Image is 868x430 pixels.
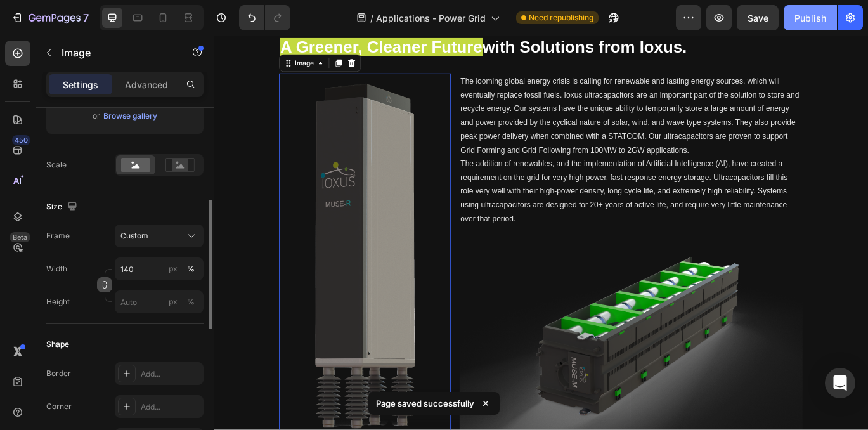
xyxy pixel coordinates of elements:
[239,5,290,30] div: Undo/Redo
[93,108,100,124] span: or
[103,110,158,122] button: Browse gallery
[12,135,30,145] div: 450
[46,230,70,242] label: Frame
[46,296,70,308] label: Height
[46,368,71,379] div: Border
[825,368,855,398] div: Open Intercom Messenger
[83,10,89,25] p: 7
[214,36,868,430] iframe: Design area
[183,294,198,309] button: px
[784,5,837,30] button: Publish
[46,339,69,350] div: Shape
[370,11,373,25] span: /
[794,11,826,25] div: Publish
[376,397,474,410] p: Page saved successfully
[287,144,668,218] span: The addition of renewables, and the implementation of Artificial Intelligence (AI), have created ...
[287,48,681,138] span: The looming global energy crisis is calling for renewable and lasting energy sources, which will ...
[5,5,94,30] button: 7
[125,78,168,91] p: Advanced
[529,12,593,23] span: Need republishing
[141,401,200,413] div: Add...
[169,263,178,275] div: px
[748,13,768,23] span: Save
[376,11,486,25] span: Applications - Power Grid
[183,261,198,277] button: px
[286,44,685,238] div: Rich Text Editor. Editing area: main
[62,45,169,60] p: Image
[115,225,204,247] button: Custom
[92,27,119,38] div: Image
[46,263,67,275] label: Width
[10,232,30,242] div: Beta
[115,290,204,313] input: px%
[187,263,195,275] div: %
[165,294,181,309] button: %
[737,5,779,30] button: Save
[115,257,204,280] input: px%
[141,368,200,380] div: Add...
[46,401,72,412] div: Corner
[165,261,181,277] button: %
[46,159,67,171] div: Scale
[187,296,195,308] div: %
[169,296,178,308] div: px
[120,230,148,242] span: Custom
[63,78,98,91] p: Settings
[103,110,157,122] div: Browse gallery
[46,199,80,216] div: Size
